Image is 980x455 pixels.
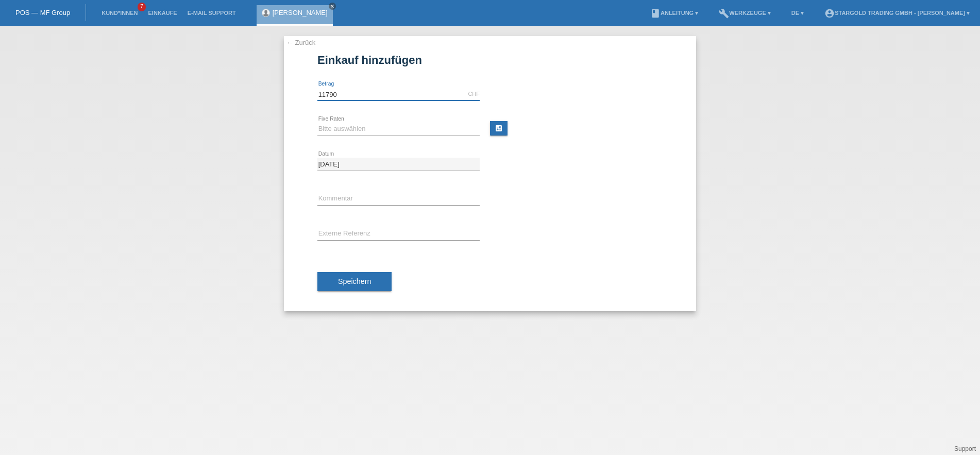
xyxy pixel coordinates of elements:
[143,10,182,16] a: Einkäufe
[317,54,663,66] h1: Einkauf hinzufügen
[138,3,146,11] span: 7
[954,445,976,452] a: Support
[719,8,729,19] i: build
[273,9,328,16] a: [PERSON_NAME]
[824,8,835,19] i: account_circle
[330,4,335,9] i: close
[286,39,315,46] a: ← Zurück
[338,277,371,285] span: Speichern
[645,10,703,16] a: bookAnleitung ▾
[182,10,241,16] a: E-Mail Support
[317,272,392,292] button: Speichern
[329,3,336,10] a: close
[468,91,480,97] div: CHF
[96,10,143,16] a: Kund*innen
[819,10,975,16] a: account_circleStargold Trading GmbH - [PERSON_NAME] ▾
[15,9,70,16] a: POS — MF Group
[786,10,809,16] a: DE ▾
[495,124,503,132] i: calculate
[650,8,661,19] i: book
[714,10,776,16] a: buildWerkzeuge ▾
[490,121,508,136] a: calculate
